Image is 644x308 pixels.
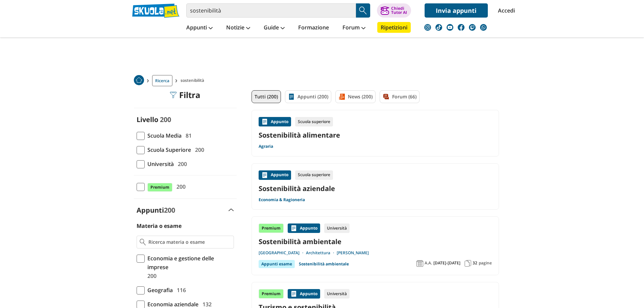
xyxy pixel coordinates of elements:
a: Agraria [259,144,273,149]
div: Appunto [288,289,320,299]
span: 200 [175,160,187,168]
div: Appunti esame [259,260,295,268]
img: twitch [469,24,476,31]
a: Ricerca [152,75,172,86]
a: Invia appunti [425,3,488,18]
span: 200 [145,271,157,280]
input: Ricerca materia o esame [148,239,231,245]
a: Sostenibilità ambientale [259,237,492,246]
img: instagram [424,24,431,31]
img: Home [134,75,144,85]
a: Sostenibilità ambientale [299,260,349,268]
div: Appunto [259,170,291,180]
span: 32 [473,260,477,266]
span: Premium [147,183,172,192]
img: Forum filtro contenuto [383,93,389,100]
span: sostenibilità [181,75,207,86]
div: Appunto [259,117,291,126]
span: Scuola Media [145,131,182,140]
span: 200 [164,206,175,215]
span: 200 [192,145,204,154]
span: 116 [174,286,186,294]
span: Geografia [145,286,173,294]
a: [PERSON_NAME] [337,250,369,256]
a: Economia & Ragioneria [259,197,305,203]
img: Pagine [464,260,471,267]
div: Scuola superiore [295,170,333,180]
a: Appunti [185,22,214,34]
a: Architettura [306,250,337,256]
label: Materia o esame [137,222,182,230]
img: Anno accademico [416,260,423,267]
img: News filtro contenuto [338,93,345,100]
img: Cerca appunti, riassunti o versioni [358,5,368,16]
a: Notizie [224,22,252,34]
span: pagine [479,260,492,266]
a: Ripetizioni [377,22,411,33]
span: 81 [183,131,192,140]
div: Premium [259,289,284,299]
img: Appunti contenuto [290,225,297,232]
a: Accedi [498,3,512,18]
input: Cerca appunti, riassunti o versioni [186,3,356,18]
img: youtube [447,24,453,31]
a: Formazione [296,22,331,34]
img: Apri e chiudi sezione [229,209,234,211]
a: Forum [341,22,367,34]
a: News (200) [335,90,376,103]
a: Guide [262,22,286,34]
a: Appunti (200) [285,90,331,103]
span: Scuola Superiore [145,145,191,154]
div: Premium [259,223,284,233]
img: WhatsApp [480,24,487,31]
label: Appunti [137,206,175,215]
a: [GEOGRAPHIC_DATA] [259,250,306,256]
span: A.A. [425,260,432,266]
div: Filtra [170,90,200,100]
a: Sostenibilità aziendale [259,184,492,193]
img: facebook [458,24,464,31]
button: ChiediTutor AI [377,3,411,18]
button: Search Button [356,3,370,18]
label: Livello [137,115,158,124]
span: Economia e gestione delle imprese [145,254,234,271]
span: Università [145,160,174,168]
img: Ricerca materia o esame [140,239,146,245]
a: Home [134,75,144,86]
a: Forum (66) [380,90,420,103]
img: Filtra filtri mobile [170,92,176,98]
span: 200 [174,182,186,191]
img: Appunti contenuto [261,118,268,125]
a: Sostenibilità alimentare [259,131,492,140]
div: Chiedi Tutor AI [391,6,407,15]
div: Appunto [288,223,320,233]
div: Scuola superiore [295,117,333,126]
span: [DATE]-[DATE] [433,260,460,266]
a: Tutti (200) [252,90,281,103]
div: Università [324,289,350,299]
img: Appunti contenuto [290,290,297,297]
span: 200 [160,115,171,124]
img: Appunti contenuto [261,172,268,179]
div: Università [324,223,350,233]
img: tiktok [435,24,442,31]
img: Appunti filtro contenuto [288,93,295,100]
